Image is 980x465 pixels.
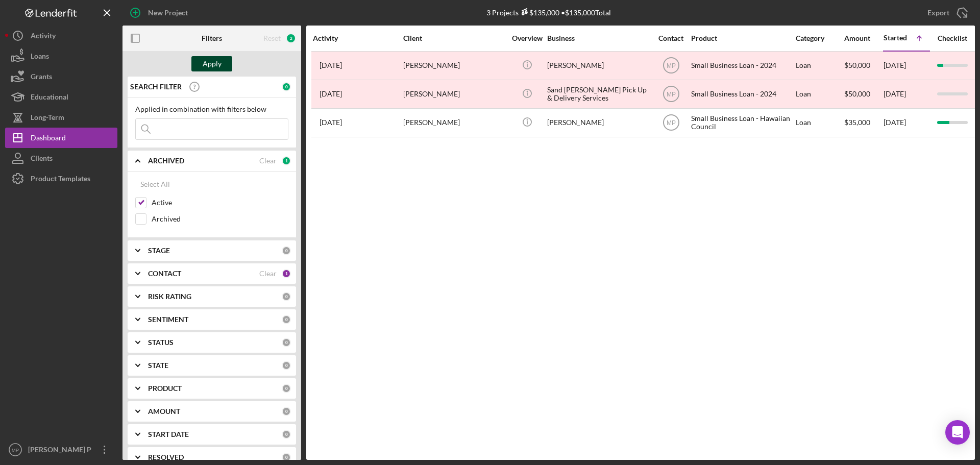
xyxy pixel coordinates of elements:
[667,91,676,98] text: MP
[691,109,793,136] div: Small Business Loan - Hawaiian Council
[282,384,291,393] div: 0
[884,34,907,42] div: Started
[844,81,883,108] div: $50,000
[191,56,232,71] button: Apply
[12,447,19,453] text: MP
[203,56,222,71] div: Apply
[148,453,184,461] b: RESOLVED
[282,361,291,370] div: 0
[31,148,53,171] div: Clients
[667,119,676,127] text: MP
[282,156,291,165] div: 1
[844,34,883,42] div: Amount
[691,52,793,79] div: Small Business Loan - 2024
[667,62,676,69] text: MP
[31,87,68,110] div: Educational
[796,109,843,136] div: Loan
[691,81,793,108] div: Small Business Loan - 2024
[148,430,189,438] b: START DATE
[884,109,929,136] div: [DATE]
[259,157,277,165] div: Clear
[547,81,649,108] div: Sand [PERSON_NAME] Pick Up & Delivery Services
[282,82,291,91] div: 0
[403,109,505,136] div: [PERSON_NAME]
[148,315,188,324] b: SENTIMENT
[796,52,843,79] div: Loan
[5,148,117,168] button: Clients
[148,270,181,278] b: CONTACT
[844,52,883,79] div: $50,000
[152,198,288,208] label: Active
[5,87,117,107] button: Educational
[282,453,291,462] div: 0
[652,34,690,42] div: Contact
[5,66,117,87] button: Grants
[263,34,281,42] div: Reset
[148,292,191,301] b: RISK RATING
[122,3,198,23] button: New Project
[5,46,117,66] button: Loans
[148,338,174,347] b: STATUS
[282,338,291,347] div: 0
[691,34,793,42] div: Product
[320,118,342,127] time: 2025-09-03 03:41
[148,384,182,393] b: PRODUCT
[148,361,168,370] b: STATE
[508,34,546,42] div: Overview
[282,315,291,324] div: 0
[796,81,843,108] div: Loan
[519,8,559,17] div: $135,000
[547,34,649,42] div: Business
[282,246,291,255] div: 0
[5,26,117,46] button: Activity
[31,46,49,69] div: Loans
[5,439,117,460] button: MP[PERSON_NAME] P
[282,407,291,416] div: 0
[930,34,974,42] div: Checklist
[282,269,291,278] div: 1
[796,34,843,42] div: Category
[135,105,288,113] div: Applied in combination with filters below
[884,52,929,79] div: [DATE]
[403,81,505,108] div: [PERSON_NAME]
[927,3,949,23] div: Export
[148,407,180,415] b: AMOUNT
[282,292,291,301] div: 0
[5,168,117,189] button: Product Templates
[26,439,92,462] div: [PERSON_NAME] P
[884,81,929,108] div: [DATE]
[320,90,342,98] time: 2023-08-01 08:45
[945,420,970,445] div: Open Intercom Messenger
[844,109,883,136] div: $35,000
[259,270,277,278] div: Clear
[148,157,184,165] b: ARCHIVED
[313,34,402,42] div: Activity
[320,61,342,69] time: 2023-07-31 07:10
[148,247,170,255] b: STAGE
[140,174,170,194] div: Select All
[547,52,649,79] div: [PERSON_NAME]
[31,26,56,48] div: Activity
[130,83,182,91] b: SEARCH FILTER
[31,168,90,191] div: Product Templates
[282,430,291,439] div: 0
[152,214,288,224] label: Archived
[31,66,52,89] div: Grants
[5,128,117,148] button: Dashboard
[31,107,64,130] div: Long-Term
[917,3,975,23] button: Export
[286,33,296,43] div: 2
[403,34,505,42] div: Client
[31,128,66,151] div: Dashboard
[5,107,117,128] button: Long-Term
[202,34,222,42] b: Filters
[403,52,505,79] div: [PERSON_NAME]
[148,3,188,23] div: New Project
